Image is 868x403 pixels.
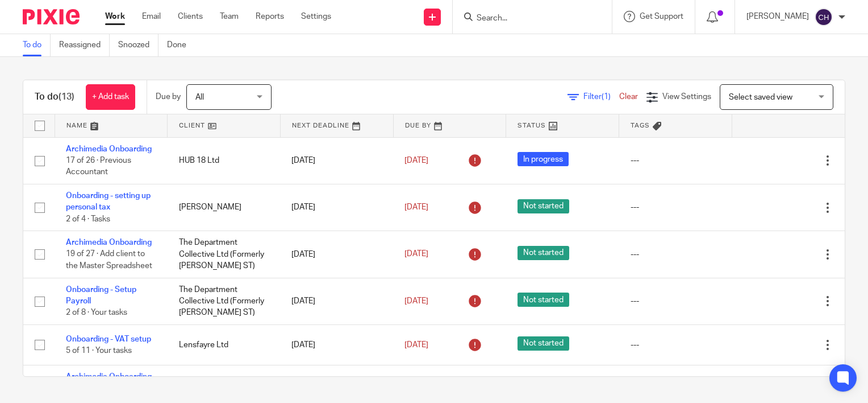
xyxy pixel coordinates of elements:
[729,93,792,101] span: Select saved view
[66,286,136,305] a: Onboarding - Setup Payroll
[256,11,284,22] a: Reports
[66,335,151,343] a: Onboarding - VAT setup
[66,373,152,381] a: Archimedia Onboarding
[168,231,281,278] td: The Department Collective Ltd (Formerly [PERSON_NAME] ST)
[23,9,80,24] img: Pixie
[631,339,721,351] div: ---
[602,93,611,101] span: (1)
[631,249,721,260] div: ---
[59,34,110,56] a: Reassigned
[518,152,569,166] span: In progress
[66,157,131,176] span: 17 of 26 · Previous Accountant
[619,93,638,101] a: Clear
[220,11,239,22] a: Team
[280,278,393,324] td: [DATE]
[66,215,110,223] span: 2 of 4 · Tasks
[118,34,158,56] a: Snoozed
[59,92,74,101] span: (13)
[583,93,619,101] span: Filter
[631,295,721,307] div: ---
[66,309,127,317] span: 2 of 8 · Your tasks
[301,11,331,22] a: Settings
[746,11,809,22] p: [PERSON_NAME]
[280,184,393,231] td: [DATE]
[66,347,132,355] span: 5 of 11 · Your tasks
[66,145,152,153] a: Archimedia Onboarding
[66,238,152,246] a: Archimedia Onboarding
[178,11,203,22] a: Clients
[142,11,161,22] a: Email
[280,324,393,365] td: [DATE]
[815,8,833,26] img: svg%3E
[404,250,428,258] span: [DATE]
[404,297,428,305] span: [DATE]
[518,246,569,260] span: Not started
[35,91,74,103] h1: To do
[518,199,569,213] span: Not started
[280,231,393,278] td: [DATE]
[662,93,711,101] span: View Settings
[195,93,204,101] span: All
[168,278,281,324] td: The Department Collective Ltd (Formerly [PERSON_NAME] ST)
[640,13,683,20] span: Get Support
[66,192,151,211] a: Onboarding - setting up personal tax
[168,184,281,231] td: [PERSON_NAME]
[168,137,281,184] td: HUB 18 Ltd
[156,91,181,102] p: Due by
[168,324,281,365] td: Lensfayre Ltd
[631,201,721,213] div: ---
[280,137,393,184] td: [DATE]
[404,203,428,211] span: [DATE]
[518,293,569,307] span: Not started
[518,336,569,351] span: Not started
[404,341,428,349] span: [DATE]
[23,34,51,56] a: To do
[475,14,578,24] input: Search
[404,157,428,165] span: [DATE]
[631,122,650,129] span: Tags
[631,155,721,166] div: ---
[167,34,195,56] a: Done
[86,84,135,110] a: + Add task
[66,250,152,270] span: 19 of 27 · Add client to the Master Spreadsheet
[105,11,125,22] a: Work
